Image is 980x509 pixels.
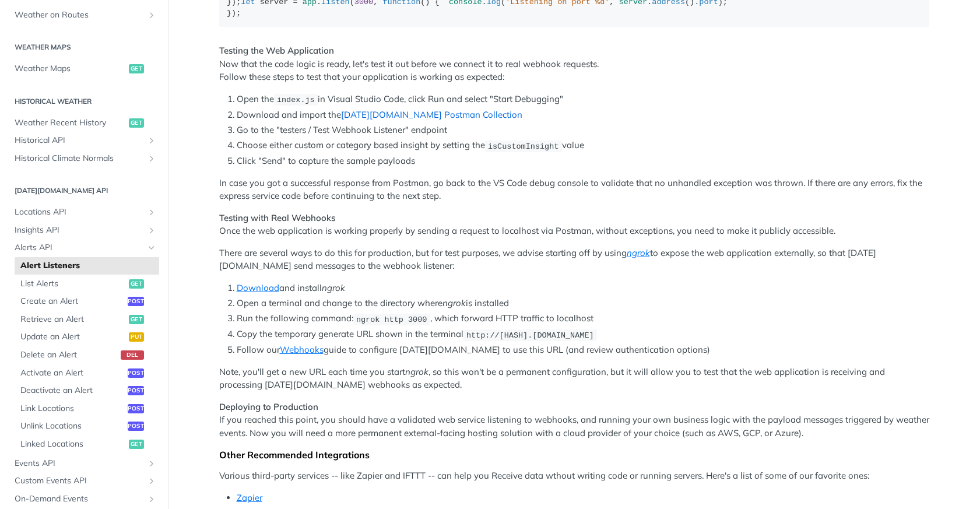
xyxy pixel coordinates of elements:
h2: Historical Weather [9,96,159,107]
li: Run the following command: , which forward HTTP traffic to localhost [237,312,929,325]
a: Weather Recent Historyget [9,114,159,132]
span: isCustomInsight [488,142,559,150]
p: If you reached this point, you should have a validated web service listening to webhooks, and run... [219,401,929,440]
p: In case you got a successful response from Postman, go back to the VS Code debug console to valid... [219,177,929,203]
span: get [129,279,144,289]
h2: [DATE][DOMAIN_NAME] API [9,185,159,196]
a: [DATE][DOMAIN_NAME] Postman Collection [341,109,522,120]
a: Locations APIShow subpages for Locations API [9,203,159,221]
span: index.js [277,96,315,104]
a: List Alertsget [15,275,159,293]
button: Show subpages for Historical API [147,136,156,145]
span: Activate an Alert [20,367,125,379]
button: Show subpages for Events API [147,459,156,468]
span: get [129,315,144,324]
button: Show subpages for On-Demand Events [147,494,156,504]
span: Locations API [15,206,144,218]
li: Open the in Visual Studio Code, click Run and select "Start Debugging" [237,93,929,106]
a: Events APIShow subpages for Events API [9,455,159,472]
p: Note, you'll get a new URL each time you start , so this won't be a permanent configuration, but ... [219,366,929,392]
li: Click "Send" to capture the sample payloads [237,155,929,168]
a: ngrok [627,247,650,258]
a: On-Demand EventsShow subpages for On-Demand Events [9,490,159,508]
li: Follow our guide to configure [DATE][DOMAIN_NAME] to use this URL (and review authentication opti... [237,343,929,357]
span: List Alerts [20,278,126,290]
a: Linked Locationsget [15,436,159,453]
a: Alert Listeners [15,257,159,275]
span: Unlink Locations [20,420,125,432]
li: and install [237,282,929,295]
li: Go to the "testers / Test Webhook Listener" endpoint [237,124,929,137]
em: ngrok [405,366,428,377]
span: ngrok http 3000 [356,315,427,324]
a: Download [237,282,279,293]
span: Weather on Routes [15,9,144,21]
span: Create an Alert [20,296,125,307]
li: Open a terminal and change to the directory where is installed [237,297,929,310]
a: Unlink Locationspost [15,417,159,435]
strong: Testing the Web Application [219,45,334,56]
a: Deactivate an Alertpost [15,382,159,399]
li: Copy the temporary generate URL shown in the terminal [237,328,929,341]
span: Historical API [15,135,144,146]
span: Historical Climate Normals [15,153,144,164]
a: Activate an Alertpost [15,364,159,382]
span: get [129,64,144,73]
p: Now that the code logic is ready, let's test it out before we connect it to real webhook requests... [219,44,929,84]
span: get [129,440,144,449]
a: Delete an Alertdel [15,346,159,364]
button: Show subpages for Custom Events API [147,476,156,486]
span: Custom Events API [15,475,144,487]
a: Alerts APIHide subpages for Alerts API [9,239,159,257]
span: put [129,332,144,342]
a: Link Locationspost [15,400,159,417]
span: del [121,350,144,360]
span: post [128,422,144,431]
em: ngrok [442,297,466,308]
a: Zapier [237,492,262,503]
em: ngrok [322,282,345,293]
a: Weather Mapsget [9,60,159,78]
span: http://[HASH].[DOMAIN_NAME] [466,331,594,339]
div: Other Recommended Integrations [219,449,929,461]
span: Events API [15,458,144,469]
button: Show subpages for Locations API [147,208,156,217]
span: post [128,368,144,378]
span: Alert Listeners [20,260,156,272]
strong: Deploying to Production [219,401,318,412]
a: Insights APIShow subpages for Insights API [9,222,159,239]
span: post [128,386,144,395]
span: Update an Alert [20,331,126,343]
span: post [128,404,144,413]
button: Show subpages for Historical Climate Normals [147,154,156,163]
span: get [129,118,144,128]
button: Hide subpages for Alerts API [147,243,156,252]
button: Show subpages for Weather on Routes [147,10,156,20]
p: Various third-party services -- like Zapier and IFTTT -- can help you Receive data wthout writing... [219,469,929,483]
span: Linked Locations [20,438,126,450]
strong: Testing with Real Webhooks [219,212,335,223]
span: Weather Recent History [15,117,126,129]
a: Create an Alertpost [15,293,159,310]
li: Choose either custom or category based insight by setting the value [237,139,929,152]
span: Insights API [15,224,144,236]
li: Download and import the [237,108,929,122]
p: Once the web application is working properly by sending a request to localhost via Postman, witho... [219,212,929,238]
a: Webhooks [280,344,324,355]
a: Retrieve an Alertget [15,311,159,328]
a: Weather on RoutesShow subpages for Weather on Routes [9,6,159,24]
p: There are several ways to do this for production, but for test purposes, we advise starting off b... [219,247,929,273]
span: post [128,297,144,306]
span: Link Locations [20,403,125,415]
span: Delete an Alert [20,349,118,361]
a: Update an Alertput [15,328,159,346]
span: On-Demand Events [15,493,144,505]
span: Retrieve an Alert [20,314,126,325]
a: Historical APIShow subpages for Historical API [9,132,159,149]
span: Weather Maps [15,63,126,75]
a: Custom Events APIShow subpages for Custom Events API [9,472,159,490]
span: Alerts API [15,242,144,254]
span: Deactivate an Alert [20,385,125,396]
a: Historical Climate NormalsShow subpages for Historical Climate Normals [9,150,159,167]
